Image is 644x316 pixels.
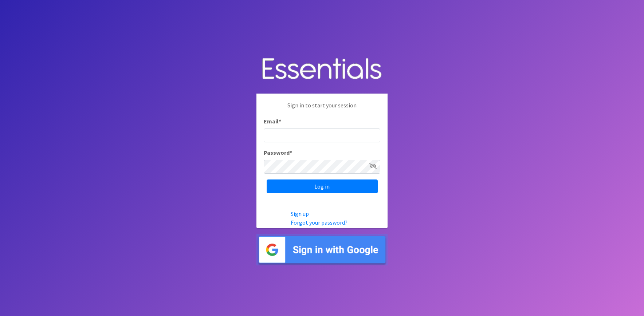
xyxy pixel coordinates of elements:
p: Sign in to start your session [264,101,380,117]
img: Sign in with Google [256,234,388,266]
a: Sign up [291,210,309,217]
input: Log in [267,179,378,193]
abbr: required [279,118,281,125]
label: Email [264,117,281,126]
a: Forgot your password? [291,219,347,226]
abbr: required [290,149,292,156]
img: Human Essentials [256,51,388,88]
label: Password [264,148,292,157]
